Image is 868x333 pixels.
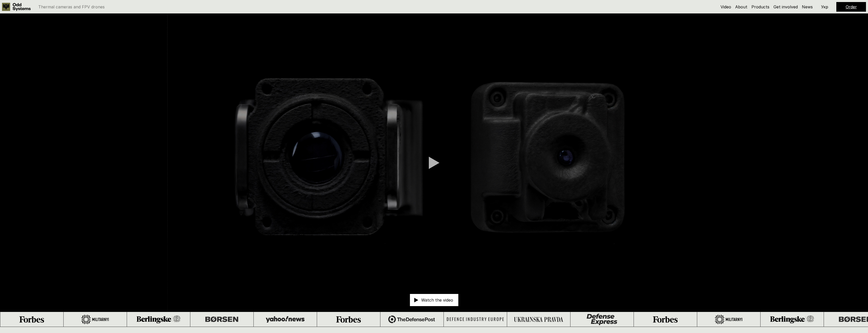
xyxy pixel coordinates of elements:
[38,5,105,9] p: Thermal cameras and FPV drones
[421,298,453,302] p: Watch the video
[751,4,769,9] a: Products
[846,4,857,9] a: Order
[773,4,798,9] a: Get involved
[721,4,731,9] a: Video
[821,5,828,9] p: Укр
[802,4,813,9] a: News
[735,4,747,9] a: About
